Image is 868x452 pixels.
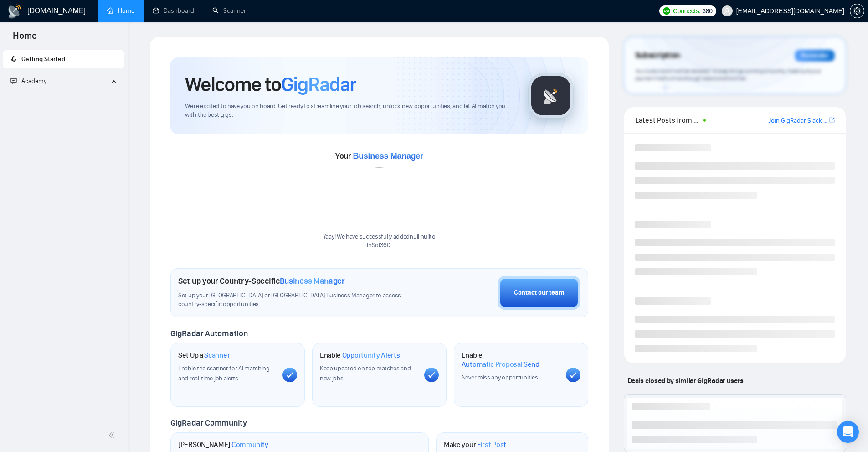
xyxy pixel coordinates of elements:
h1: [PERSON_NAME] [178,440,268,449]
span: Academy [10,77,46,85]
p: InSol360 . [323,241,436,250]
h1: Enable [462,351,559,369]
img: logo [7,4,22,19]
span: Academy [21,77,46,85]
a: export [829,116,835,125]
span: Getting Started [21,55,65,63]
span: double-left [108,431,118,440]
span: Keep updated on top matches and new jobs. [320,364,411,382]
a: Join GigRadar Slack Community [768,116,827,126]
div: Contact our team [514,288,564,298]
h1: Enable [320,351,400,360]
div: Yaay! We have successfully added null null to [323,233,436,250]
span: export [829,116,835,124]
a: setting [850,7,864,15]
span: rocket [10,56,17,62]
img: upwork-logo.png [663,7,670,15]
h1: Set Up a [178,351,230,360]
span: We're excited to have you on board. Get ready to streamline your job search, unlock new opportuni... [185,102,514,119]
h1: Make your [444,440,506,449]
span: GigRadar Automation [170,328,247,338]
span: Subscription [635,48,680,63]
span: Latest Posts from the GigRadar Community [635,114,700,126]
span: Business Manager [353,151,423,161]
span: Set up your [GEOGRAPHIC_DATA] or [GEOGRAPHIC_DATA] Business Manager to access country-specific op... [178,291,420,309]
span: GigRadar Community [170,418,247,428]
img: error [352,167,406,222]
a: searchScanner [212,7,246,15]
span: Deals closed by similar GigRadar users [624,373,747,389]
span: Scanner [204,351,230,360]
span: 380 [702,6,712,16]
li: Academy Homepage [3,94,124,100]
div: Open Intercom Messenger [837,421,859,443]
button: setting [850,4,864,18]
img: gigradar-logo.png [528,73,574,119]
span: Opportunity Alerts [342,351,400,360]
h1: Welcome to [185,72,356,97]
span: fund-projection-screen [10,78,17,84]
h1: Set up your Country-Specific [178,276,345,286]
span: user [724,8,730,14]
span: Automatic Proposal Send [462,360,539,369]
span: GigRadar [281,72,356,97]
span: Business Manager [280,276,345,286]
span: Enable the scanner for AI matching and real-time job alerts. [178,364,270,382]
span: Your [335,151,423,161]
span: Home [5,29,44,48]
span: Your subscription will be renewed. To keep things running smoothly, make sure your payment method... [635,68,821,82]
span: First Post [477,440,506,449]
a: homeHome [107,7,134,15]
span: Never miss any opportunities. [462,374,539,381]
span: Connects: [673,6,700,16]
div: Reminder [795,50,835,62]
span: setting [850,7,864,15]
a: dashboardDashboard [153,7,194,15]
button: Contact our team [498,276,580,310]
span: Community [231,440,268,449]
li: Getting Started [3,50,124,68]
